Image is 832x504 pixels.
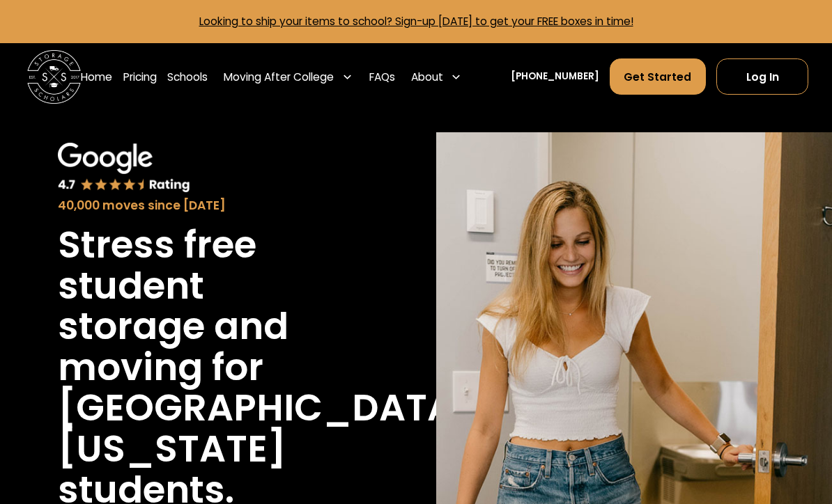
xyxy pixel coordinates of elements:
a: Looking to ship your items to school? Sign-up [DATE] to get your FREE boxes in time! [199,14,633,29]
a: FAQs [369,58,395,95]
div: 40,000 moves since [DATE] [58,196,356,214]
a: [PHONE_NUMBER] [511,70,599,84]
img: Storage Scholars main logo [27,50,81,104]
a: Log In [716,58,808,95]
a: Schools [167,58,208,95]
a: Home [81,58,112,95]
div: About [406,58,468,95]
a: Get Started [610,58,706,95]
h1: [GEOGRAPHIC_DATA][US_STATE] [58,388,472,469]
a: Pricing [123,58,157,95]
div: Moving After College [224,69,334,85]
div: About [411,69,443,85]
img: Google 4.7 star rating [58,143,190,194]
h1: Stress free student storage and moving for [58,225,356,388]
div: Moving After College [219,58,359,95]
